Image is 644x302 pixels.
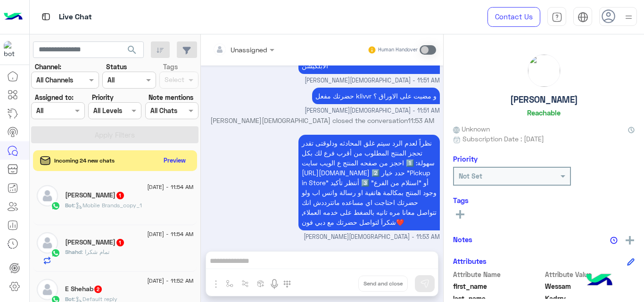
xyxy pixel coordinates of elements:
span: Incoming 24 new chats [54,156,115,165]
h6: Priority [453,155,478,163]
button: Send and close [358,276,408,292]
h6: Tags [453,196,635,204]
img: tab [40,11,52,23]
h6: Attributes [453,257,487,265]
img: notes [610,237,618,244]
img: 1403182699927242 [4,41,21,58]
button: search [121,41,144,62]
img: defaultAdmin.png [37,185,58,206]
span: Shahd [65,248,82,255]
span: Bot [65,202,74,209]
span: [PERSON_NAME][DEMOGRAPHIC_DATA] - 11:53 AM [304,233,440,242]
img: hulul-logo.png [583,264,616,297]
span: 2 [94,286,102,293]
img: Logo [4,7,23,27]
span: 1 [116,239,124,246]
label: Assigned to: [35,92,74,102]
img: add [626,236,634,245]
span: 1 [116,192,124,199]
h5: Shahd Mansour [65,238,125,246]
img: WhatsApp [51,201,60,211]
img: tab [578,12,588,23]
button: Apply Filters [31,126,198,143]
h5: E Shehab [65,285,103,293]
h6: Reachable [527,108,561,117]
span: Attribute Name [453,269,543,279]
h6: Notes [453,235,472,244]
label: Note mentions [149,92,193,102]
label: Status [106,62,127,72]
span: Subscription Date : [DATE] [462,134,544,144]
label: Priority [92,92,114,102]
p: Live Chat [59,11,92,24]
span: Attribute Value [545,269,635,279]
span: first_name [453,281,543,291]
small: Human Handover [378,46,418,54]
span: [DATE] - 11:52 AM [147,277,193,285]
span: [PERSON_NAME][DEMOGRAPHIC_DATA] - 11:51 AM [305,76,440,85]
label: Channel: [35,62,61,72]
span: Wessam [545,281,635,291]
img: profile [623,11,635,23]
span: search [126,44,138,56]
img: defaultAdmin.png [37,232,58,253]
span: [DATE] - 11:54 AM [147,183,193,191]
p: 17/9/2025, 11:53 AM [298,135,440,230]
span: [PERSON_NAME][DEMOGRAPHIC_DATA] - 11:51 AM [305,106,440,115]
span: [DATE] - 11:54 AM [147,230,193,238]
img: picture [528,55,560,87]
a: tab [547,7,566,27]
h5: [PERSON_NAME] [510,94,578,105]
p: 17/9/2025, 11:51 AM [312,88,440,104]
span: 11:53 AM [408,116,434,124]
img: defaultAdmin.png [37,279,58,300]
img: WhatsApp [51,248,60,258]
span: تمام شكرا [82,248,109,255]
img: tab [552,12,562,23]
span: : Mobile Brands_copy_1 [74,202,142,209]
p: [PERSON_NAME][DEMOGRAPHIC_DATA] closed the conversation [205,115,440,125]
span: نظراً لعدم الرد سيتم غلق المحادثه ودلوقتى تقدر تحجز المنتج المطلوب من أقرب فرع لك بكل سهولة: 1️⃣ ... [302,139,437,226]
a: Contact Us [487,7,540,27]
h5: احمد [65,191,125,199]
button: Preview [160,154,190,167]
span: Unknown [453,124,490,134]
